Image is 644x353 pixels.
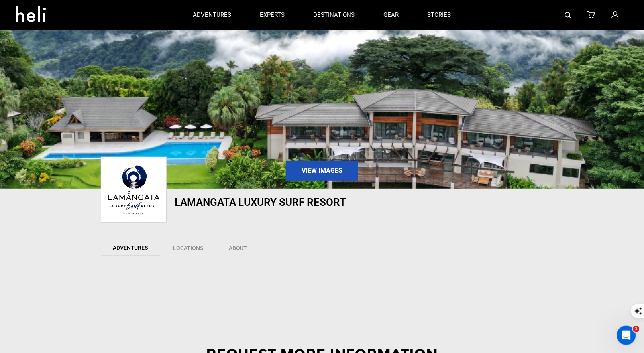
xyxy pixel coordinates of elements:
[101,240,160,256] a: Adventures
[565,12,571,18] img: search-bar-icon.svg
[103,159,165,220] img: 7713b18219ba25a988f122b2331cdf4e.png
[175,197,398,208] h1: Lamangata Luxury Surf Resort
[314,11,355,19] p: destinations
[260,11,285,19] p: experts
[161,240,216,256] a: Locations
[193,11,232,19] p: adventures
[617,326,636,345] iframe: Intercom live chat
[286,161,358,181] a: View Images
[216,240,259,256] a: About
